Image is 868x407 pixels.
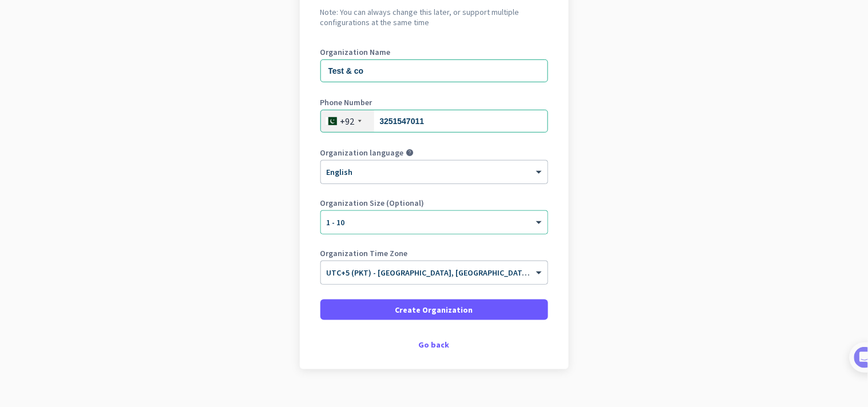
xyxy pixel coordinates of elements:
span: Create Organization [395,304,473,316]
input: What is the name of your organization? [320,59,548,82]
input: 21 23456789 [320,110,548,133]
label: Organization Size (Optional) [320,199,548,207]
i: help [406,149,414,157]
label: Organization Time Zone [320,249,548,257]
div: Go back [320,341,548,349]
label: Organization Name [320,48,548,56]
h2: Note: You can always change this later, or support multiple configurations at the same time [320,7,548,27]
label: Organization language [320,149,404,157]
button: Create Organization [320,300,548,320]
label: Phone Number [320,98,548,106]
div: +92 [340,115,355,127]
